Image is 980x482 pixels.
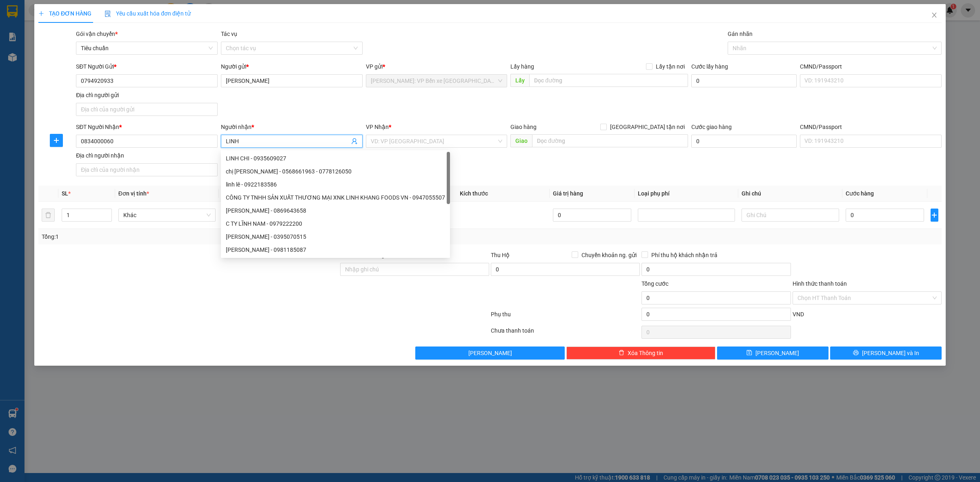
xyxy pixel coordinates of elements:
[691,135,797,148] input: Cước giao hàng
[641,280,668,287] span: Tổng cước
[468,349,512,358] span: [PERSON_NAME]
[931,12,938,18] span: close
[415,347,564,360] button: [PERSON_NAME]
[221,165,450,178] div: chị thùy linh - 0568661963 - 0778126050
[728,31,753,37] label: Gán nhãn
[221,217,450,230] div: C TY LĨNH NAM - 0979222200
[628,349,663,358] span: Xóa Thông tin
[38,10,91,17] span: TẠO ĐƠN HÀNG
[607,122,688,131] span: [GEOGRAPHIC_DATA] tận nơi
[81,42,213,54] span: Tiêu chuẩn
[226,219,445,228] div: C TY LĨNH NAM - 0979222200
[226,193,445,202] div: CÔNG TY TNHH SẢN XUẤT THƯƠNG MẠI XNK LINH KHANG FOODS VN - 0947055507
[793,311,804,318] span: VND
[553,190,583,197] span: Giá trị hàng
[566,347,715,360] button: deleteXóa Thông tin
[340,252,385,258] label: Ghi chú đơn hàng
[105,10,191,17] span: Yêu cầu xuất hóa đơn điện tử
[42,232,378,241] div: Tổng: 1
[510,74,529,87] span: Lấy
[226,245,445,254] div: [PERSON_NAME] - 0981185087
[691,74,797,87] input: Cước lấy hàng
[226,180,445,189] div: linh lê - 0922183586
[76,163,218,176] input: Địa chỉ của người nhận
[931,209,938,222] button: plus
[738,186,842,202] th: Ghi chú
[532,134,688,147] input: Dọc đường
[221,178,450,191] div: linh lê - 0922183586
[510,124,537,130] span: Giao hàng
[755,349,799,358] span: [PERSON_NAME]
[653,62,688,71] span: Lấy tận nơi
[221,191,450,204] div: CÔNG TY TNHH SẢN XUẤT THƯƠNG MẠI XNK LINH KHANG FOODS VN - 0947055507
[221,230,450,243] div: Linh Phạm - 0395070515
[691,63,728,70] label: Cước lấy hàng
[76,31,118,37] span: Gói vận chuyển
[491,252,510,258] span: Thu Hộ
[490,310,641,324] div: Phụ thu
[226,232,445,241] div: [PERSON_NAME] - 0395070515
[50,137,62,144] span: plus
[742,209,839,222] input: Ghi Chú
[529,74,688,87] input: Dọc đường
[42,209,55,222] button: delete
[490,326,641,340] div: Chưa thanh toán
[76,103,218,116] input: Địa chỉ của người gửi
[923,4,946,27] button: Close
[18,33,140,46] strong: (Công Ty TNHH Chuyển Phát Nhanh Bảo An - MST: 0109597835)
[21,49,138,80] span: [PHONE_NUMBER] - [DOMAIN_NAME]
[648,251,721,260] span: Phí thu hộ khách nhận trả
[221,204,450,217] div: Linh Nguyễn - 0869643658
[510,134,532,147] span: Giao
[221,152,450,165] div: LINH CHI - 0935609027
[221,62,363,71] div: Người gửi
[746,350,752,356] span: save
[800,62,942,71] div: CMND/Passport
[226,167,445,176] div: chị [PERSON_NAME] - 0568661963 - 0778126050
[38,11,44,16] span: plus
[510,63,534,70] span: Lấy hàng
[460,190,488,197] span: Kích thước
[853,350,859,356] span: printer
[340,263,489,276] input: Ghi chú đơn hàng
[830,347,942,360] button: printer[PERSON_NAME] và In
[862,349,919,358] span: [PERSON_NAME] và In
[76,91,218,100] div: Địa chỉ người gửi
[20,12,138,31] strong: BIÊN NHẬN VẬN CHUYỂN BẢO AN EXPRESS
[793,280,847,287] label: Hình thức thanh toán
[226,154,445,163] div: LINH CHI - 0935609027
[578,251,640,260] span: Chuyển khoản ng. gửi
[221,31,237,37] label: Tác vụ
[366,62,508,71] div: VP gửi
[105,11,111,17] img: icon
[635,186,738,202] th: Loại phụ phí
[50,134,63,147] button: plus
[717,347,829,360] button: save[PERSON_NAME]
[351,138,358,144] span: user-add
[619,350,624,356] span: delete
[846,190,874,197] span: Cước hàng
[226,206,445,215] div: [PERSON_NAME] - 0869643658
[221,243,450,256] div: LINH YEN - 0981185087
[62,190,68,197] span: SL
[123,209,211,221] span: Khác
[931,212,938,218] span: plus
[76,122,218,131] div: SĐT Người Nhận
[76,62,218,71] div: SĐT Người Gửi
[221,122,363,131] div: Người nhận
[371,75,503,87] span: Hồ Chí Minh: VP Bến xe Miền Tây (Quận Bình Tân)
[366,124,389,130] span: VP Nhận
[553,209,631,222] input: 0
[76,151,218,160] div: Địa chỉ người nhận
[691,124,732,130] label: Cước giao hàng
[800,122,942,131] div: CMND/Passport
[118,190,149,197] span: Đơn vị tính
